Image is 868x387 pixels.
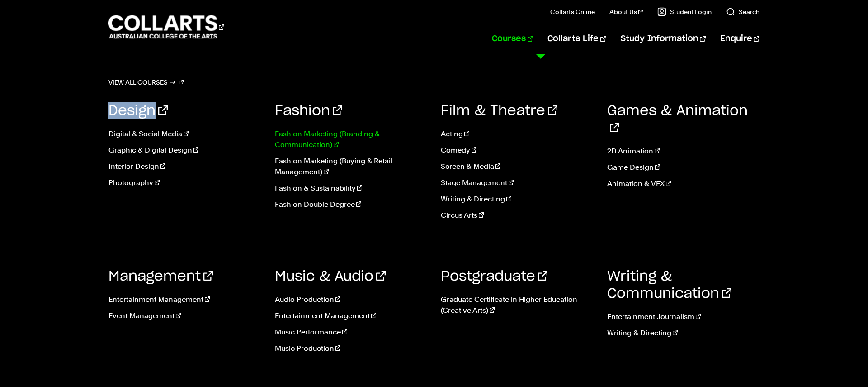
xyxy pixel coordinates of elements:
[720,24,759,54] a: Enquire
[108,76,184,89] a: View all courses
[108,161,261,172] a: Interior Design
[275,343,428,354] a: Music Production
[108,177,261,188] a: Photography
[108,145,261,156] a: Graphic & Digital Design
[441,294,594,316] a: Graduate Certificate in Higher Education (Creative Arts)
[275,327,428,338] a: Music Performance
[607,270,731,301] a: Writing & Communication
[441,145,594,156] a: Comedy
[607,104,748,135] a: Games & Animation
[275,311,428,321] a: Entertainment Management
[607,162,760,173] a: Game Design
[607,328,760,339] a: Writing & Directing
[275,270,386,283] a: Music & Audio
[441,210,594,221] a: Circus Arts
[441,194,594,205] a: Writing & Directing
[609,7,643,16] a: About Us
[441,270,547,283] a: Postgraduate
[108,311,261,321] a: Event Management
[492,24,533,54] a: Courses
[547,24,606,54] a: Collarts Life
[441,129,594,139] a: Acting
[275,129,428,150] a: Fashion Marketing (Branding & Communication)
[275,156,428,177] a: Fashion Marketing (Buying & Retail Management)
[657,7,712,16] a: Student Login
[441,177,594,188] a: Stage Management
[108,270,213,283] a: Management
[441,161,594,172] a: Screen & Media
[275,294,428,305] a: Audio Production
[726,7,759,16] a: Search
[607,178,760,189] a: Animation & VFX
[108,14,224,40] div: Go to homepage
[108,104,168,118] a: Design
[550,7,595,16] a: Collarts Online
[108,129,261,139] a: Digital & Social Media
[441,104,557,118] a: Film & Theatre
[275,199,428,210] a: Fashion Double Degree
[108,294,261,305] a: Entertainment Management
[607,311,760,322] a: Entertainment Journalism
[621,24,706,54] a: Study Information
[607,146,760,157] a: 2D Animation
[275,183,428,194] a: Fashion & Sustainability
[275,104,342,118] a: Fashion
